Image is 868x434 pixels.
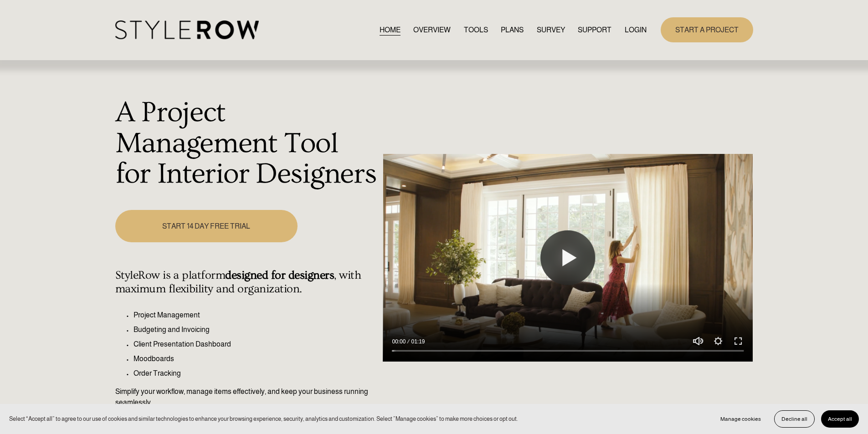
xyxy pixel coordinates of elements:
p: Project Management [134,310,378,321]
a: PLANS [501,24,524,36]
h4: StyleRow is a platform , with maximum flexibility and organization. [115,269,378,296]
p: Order Tracking [134,368,378,379]
p: Simplify your workflow, manage items effectively, and keep your business running seamlessly. [115,386,378,408]
a: HOME [380,24,401,36]
a: folder dropdown [578,24,611,36]
p: Client Presentation Dashboard [134,339,378,350]
a: TOOLS [464,24,488,36]
a: LOGIN [625,24,647,36]
h1: A Project Management Tool for Interior Designers [115,97,378,190]
input: Seek [392,348,744,354]
img: StyleRow [115,20,259,39]
p: Select “Accept all” to agree to our use of cookies and similar technologies to enhance your brows... [9,414,518,423]
span: Accept all [828,416,852,422]
button: Play [540,230,595,285]
button: Accept all [821,410,859,428]
a: START 14 DAY FREE TRIAL [115,210,298,242]
div: Duration [408,337,427,346]
a: OVERVIEW [413,24,451,36]
span: Decline all [781,416,807,422]
span: Manage cookies [720,416,761,422]
span: SUPPORT [578,25,611,36]
p: Moodboards [134,353,378,364]
p: Budgeting and Invoicing [134,324,378,335]
a: SURVEY [537,24,565,36]
div: Current time [392,337,408,346]
button: Decline all [774,410,815,428]
strong: designed for designers [225,269,334,282]
a: START A PROJECT [661,17,753,42]
button: Manage cookies [714,410,768,428]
